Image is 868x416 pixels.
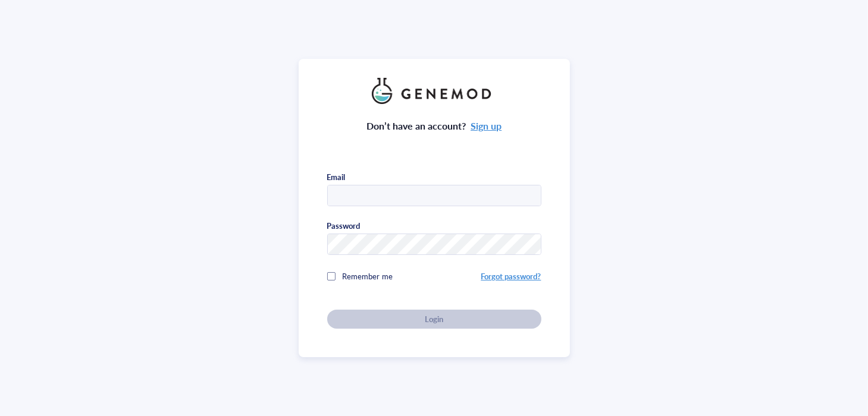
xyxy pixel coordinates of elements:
a: Sign up [471,119,502,133]
div: Password [327,220,361,231]
img: genemod_logo_light-BcqUzbGq.png [372,78,497,104]
div: Email [327,172,346,182]
span: Remember me [343,270,393,282]
a: Forgot password? [481,270,541,282]
div: Don’t have an account? [366,118,502,134]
